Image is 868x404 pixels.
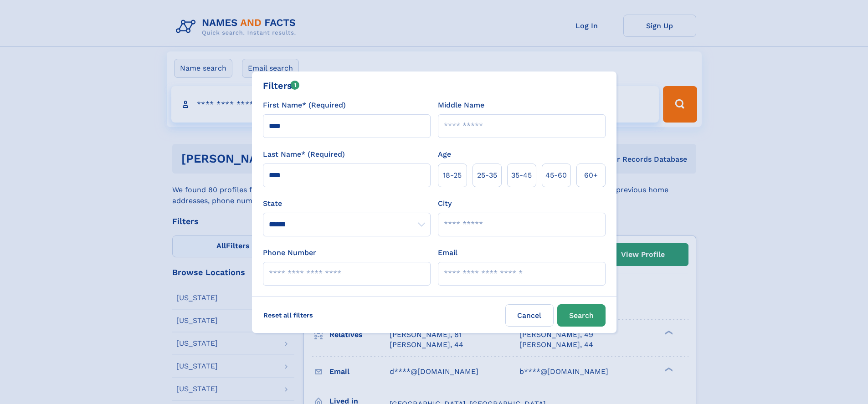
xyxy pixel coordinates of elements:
[438,247,457,258] label: Email
[263,198,431,209] label: State
[438,198,452,209] label: City
[438,149,451,160] label: Age
[557,304,606,327] button: Search
[443,170,462,181] span: 18‑25
[584,170,598,181] span: 60+
[257,304,319,326] label: Reset all filters
[438,100,484,111] label: Middle Name
[263,247,316,258] label: Phone Number
[511,170,532,181] span: 35‑45
[477,170,497,181] span: 25‑35
[263,149,345,160] label: Last Name* (Required)
[545,170,567,181] span: 45‑60
[505,304,554,327] label: Cancel
[263,100,346,111] label: First Name* (Required)
[263,79,300,92] div: Filters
